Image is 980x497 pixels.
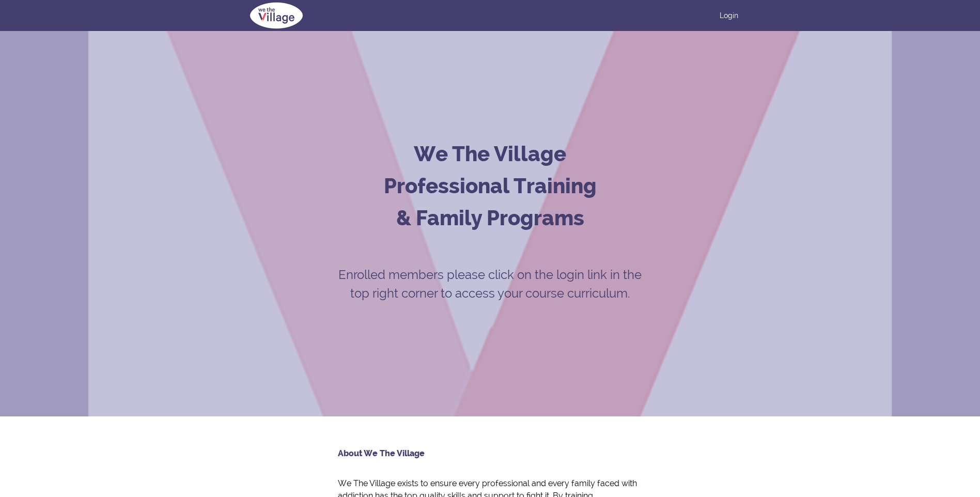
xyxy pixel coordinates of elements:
[414,142,566,166] strong: We The Village
[338,448,425,458] strong: About We The Village
[384,174,597,198] strong: Professional Training
[338,267,642,301] span: Enrolled members please click on the login link in the top right corner to access your course cur...
[720,10,738,21] a: Login
[396,206,584,230] strong: & Family Programs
